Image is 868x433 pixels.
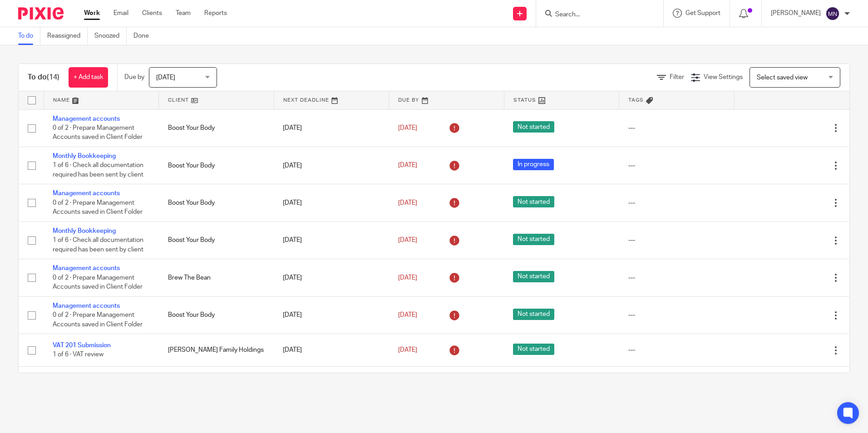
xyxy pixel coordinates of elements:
img: svg%3E [825,6,840,21]
span: [DATE] [156,74,175,81]
span: Not started [513,234,554,245]
span: Not started [513,196,554,207]
a: VAT 201 Submission [53,342,111,349]
h1: To do [28,73,59,82]
span: 0 of 2 · Prepare Management Accounts saved in Client Folder [53,275,143,290]
a: Reassigned [47,27,88,45]
td: [DATE] [274,366,389,399]
div: --- [628,161,725,170]
img: Pixie [18,7,64,20]
span: Not started [513,309,554,320]
a: Management accounts [53,265,120,271]
span: View Settings [704,74,743,80]
td: [DATE] [274,109,389,147]
div: --- [628,310,725,320]
span: Not started [513,344,554,355]
span: 1 of 6 · Check all documentation required has been sent by client [53,237,143,253]
div: --- [628,236,725,245]
span: 0 of 2 · Prepare Management Accounts saved in Client Folder [53,312,143,328]
span: Filter [670,74,684,80]
a: Management accounts [53,303,120,309]
a: Management accounts [53,190,120,197]
td: [DATE] [274,147,389,184]
span: Not started [513,121,554,133]
td: Boost Your Body [159,221,274,259]
span: [DATE] [398,200,417,206]
span: 1 of 6 · VAT review [53,352,104,358]
a: Work [84,9,100,18]
p: [PERSON_NAME] [771,9,821,18]
a: Reports [204,9,227,18]
a: Done [133,27,156,45]
td: Brew The Bean [159,259,274,296]
span: [DATE] [398,125,417,131]
div: --- [628,123,725,133]
td: [DATE] [274,184,389,221]
td: [PERSON_NAME] Family Holdings [159,334,274,366]
span: 1 of 6 · Check all documentation required has been sent by client [53,162,143,178]
td: Boost Your Body [159,296,274,334]
a: Clients [142,9,162,18]
span: (14) [47,74,59,81]
a: Team [176,9,191,18]
div: --- [628,345,725,354]
a: Monthly Bookkeeping [53,153,116,159]
td: [DATE] [274,259,389,296]
span: Get Support [686,10,720,16]
td: [DATE] [274,334,389,366]
td: Boost Your Body [159,184,274,221]
td: Boost Your Body [159,109,274,147]
div: --- [628,273,725,282]
td: [DATE] [274,221,389,259]
a: Management accounts [53,116,120,122]
span: [DATE] [398,312,417,318]
td: Swimmaster [159,366,274,399]
span: [DATE] [398,275,417,281]
span: [DATE] [398,162,417,169]
a: Monthly Bookkeeping [53,228,116,234]
span: 0 of 2 · Prepare Management Accounts saved in Client Folder [53,125,143,141]
td: Boost Your Body [159,147,274,184]
p: Due by [124,73,144,82]
span: [DATE] [398,237,417,243]
a: Email [113,9,128,18]
a: To do [18,27,40,45]
span: [DATE] [398,347,417,353]
span: Tags [628,98,644,103]
span: Select saved view [757,74,808,81]
span: 0 of 2 · Prepare Management Accounts saved in Client Folder [53,200,143,216]
span: In progress [513,159,554,170]
a: + Add task [69,67,108,88]
td: [DATE] [274,296,389,334]
span: Not started [513,271,554,282]
a: Snoozed [94,27,127,45]
input: Search [554,11,636,19]
div: --- [628,198,725,207]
